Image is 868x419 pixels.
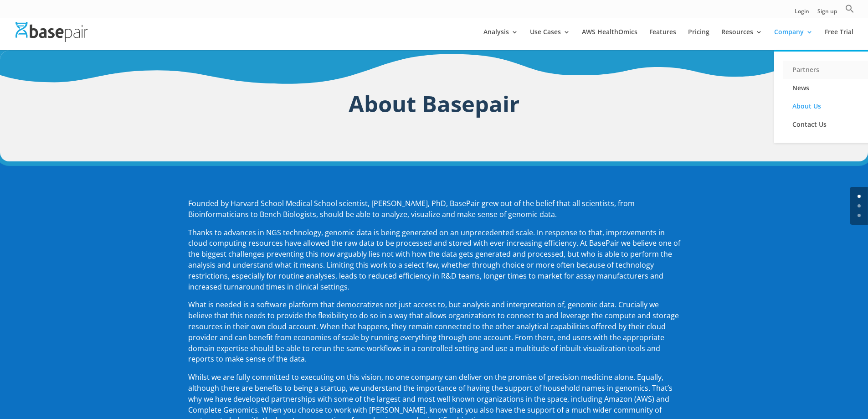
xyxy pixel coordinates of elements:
a: Free Trial [825,29,853,50]
img: Basepair [15,22,88,41]
a: Features [649,29,676,50]
h1: About Basepair [188,88,680,124]
a: Analysis [483,29,518,50]
a: Login [795,9,809,18]
a: AWS HealthOmics [582,29,637,50]
a: Use Cases [530,29,570,50]
a: Pricing [688,29,709,50]
a: Company [774,29,813,50]
p: What is needed is a software platform that democratizes not just access to, but analysis and inte... [188,300,680,372]
a: 1 [858,204,861,207]
a: Search Icon Link [845,4,854,18]
a: 0 [858,195,861,198]
a: Sign up [817,9,837,18]
p: Founded by Harvard School Medical School scientist, [PERSON_NAME], PhD, BasePair grew out of the ... [188,198,680,228]
span: Thanks to advances in NGS technology, genomic data is being generated on an unprecedented scale. ... [188,228,680,292]
a: 2 [858,214,861,217]
svg: Search [845,4,854,13]
a: Resources [721,29,762,50]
